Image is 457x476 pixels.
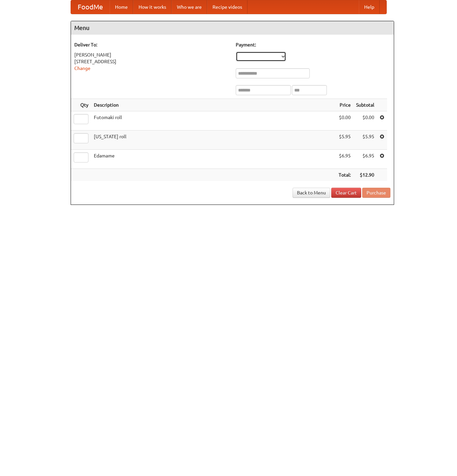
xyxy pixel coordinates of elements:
th: Description [91,99,336,111]
button: Purchase [362,188,390,198]
a: FoodMe [71,0,110,14]
th: $12.90 [353,169,377,181]
h5: Deliver To: [74,41,229,48]
div: [STREET_ADDRESS] [74,58,229,65]
h4: Menu [71,21,394,35]
th: Subtotal [353,99,377,111]
a: Recipe videos [207,0,247,14]
td: Futomaki roll [91,111,336,131]
td: $0.00 [353,111,377,131]
a: Who we are [172,0,207,14]
a: Back to Menu [293,188,330,198]
div: [PERSON_NAME] [74,51,229,58]
th: Qty [71,99,91,111]
a: Clear Cart [331,188,361,198]
td: $5.95 [353,131,377,150]
h5: Payment: [236,41,390,48]
a: Help [359,0,380,14]
td: [US_STATE] roll [91,131,336,150]
td: $6.95 [336,150,353,169]
td: $6.95 [353,150,377,169]
a: Home [110,0,133,14]
a: How it works [133,0,172,14]
td: $0.00 [336,111,353,131]
a: Change [74,66,90,71]
th: Price [336,99,353,111]
td: $5.95 [336,131,353,150]
td: Edamame [91,150,336,169]
th: Total: [336,169,353,181]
